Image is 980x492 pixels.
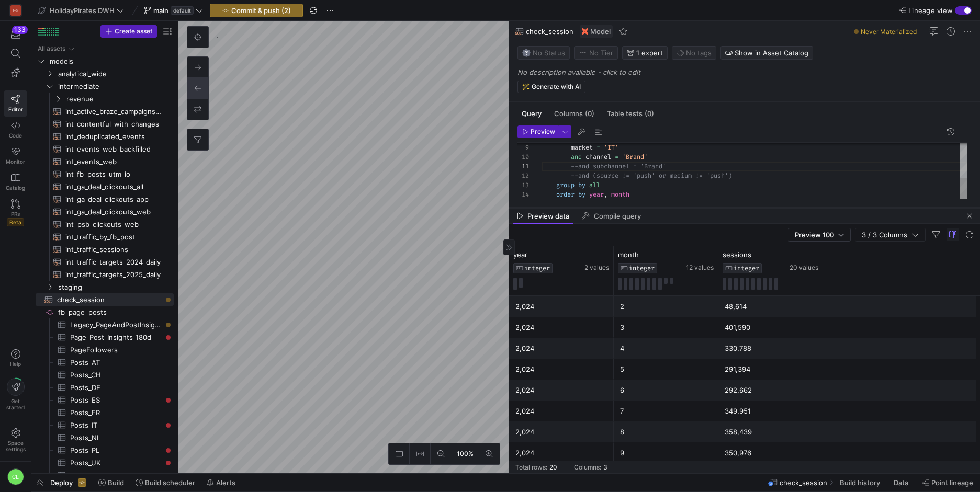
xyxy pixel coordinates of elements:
div: 330,788 [725,338,817,359]
span: Posts_US​​​​​​​​​ [70,470,162,482]
a: Posts_AT​​​​​​​​​ [36,356,174,369]
span: int_events_web_backfilled​​​​​​​​​​ [65,143,162,155]
span: Posts_CH​​​​​​​​​ [70,369,162,381]
span: Posts_IT​​​​​​​​​ [70,419,162,431]
a: int_deduplicated_events​​​​​​​​​​ [36,130,174,143]
button: CL [4,466,27,488]
div: 5 [620,359,712,380]
a: int_active_braze_campaigns_performance​​​​​​​​​​ [36,105,174,118]
span: Get started [6,398,25,410]
div: Press SPACE to select this row. [36,180,174,193]
button: Build history [835,474,887,491]
div: Press SPACE to select this row. [36,256,174,268]
span: int_events_web​​​​​​​​​​ [65,156,162,168]
span: --and subchannel = 'Brand' [571,162,666,170]
span: = [615,153,618,161]
div: Press SPACE to select this row. [36,306,174,318]
a: PRsBeta [4,195,27,231]
div: Press SPACE to select this row. [36,406,174,419]
span: models [50,55,172,67]
div: Press SPACE to select this row. [36,431,174,444]
a: Posts_IT​​​​​​​​​ [36,419,174,431]
div: Press SPACE to select this row. [36,231,174,243]
span: 12 values [686,264,714,271]
div: 2,024 [515,401,607,421]
a: fb_page_posts​​​​​​​​ [36,306,174,318]
a: Posts_ES​​​​​​​​​ [36,394,174,406]
span: int_ga_deal_clickouts_app​​​​​​​​​​ [65,193,162,205]
span: and [571,153,582,161]
a: Posts_PL​​​​​​​​​ [36,444,174,456]
div: Press SPACE to select this row. [36,205,174,218]
img: No status [522,49,531,57]
div: 2,024 [515,443,607,463]
a: Legacy_PageAndPostInsights​​​​​​​​​ [36,318,174,331]
span: Page_Post_Insights_180d​​​​​​​​​ [70,331,162,344]
span: Deploy [50,478,73,487]
a: Posts_NL​​​​​​​​​ [36,431,174,444]
div: Press SPACE to select this row. [36,318,174,331]
div: Press SPACE to select this row. [36,218,174,231]
span: int_traffic_by_fb_post​​​​​​​​​​ [65,231,162,243]
span: int_fb_posts_utm_io​​​​​​​​​​ [65,168,162,180]
div: Press SPACE to select this row. [36,281,174,293]
span: sessions [723,250,751,259]
div: 13 [517,180,529,190]
div: CL [7,468,24,485]
div: 2,024 [515,359,607,380]
a: Posts_UK​​​​​​​​​ [36,456,174,469]
a: int_traffic_targets_2024_daily​​​​​​​​​​ [36,256,174,268]
span: Beta [7,218,24,226]
span: , [604,190,607,199]
span: analytical_wide [58,68,172,80]
button: Data [889,474,915,491]
a: Spacesettings [4,424,27,457]
a: Page_Post_Insights_180d​​​​​​​​​ [36,331,174,344]
span: Compile query [594,213,641,220]
span: --and (source != 'push' or medium != 'push') [571,171,732,180]
span: by [578,190,585,199]
span: by [578,181,585,189]
span: = [596,143,600,152]
div: Press SPACE to select this row. [36,356,174,369]
div: 9 [517,143,529,152]
span: 3 / 3 Columns [862,231,911,239]
div: 6 [620,380,712,401]
a: Posts_US​​​​​​​​​ [36,469,174,482]
a: HG [4,2,27,19]
span: Posts_UK​​​​​​​​​ [70,457,162,469]
span: year [589,190,604,199]
span: 20 values [790,264,818,271]
span: int_ga_deal_clickouts_web​​​​​​​​​​ [65,206,162,218]
div: 2,024 [515,296,607,317]
span: default [171,6,194,15]
div: 292,662 [725,380,817,401]
span: Posts_FR​​​​​​​​​ [70,407,162,419]
button: No tags [672,46,716,60]
div: Press SPACE to select this row. [36,130,174,143]
div: Press SPACE to select this row. [36,168,174,180]
div: Press SPACE to select this row. [36,369,174,381]
span: Data [894,478,908,487]
span: No Tier [579,49,613,57]
a: int_traffic_sessions​​​​​​​​​​ [36,243,174,256]
div: 2,024 [515,380,607,401]
span: Lineage view [908,6,953,15]
button: 133 [4,25,27,44]
div: 11 [517,162,529,171]
span: int_traffic_targets_2024_daily​​​​​​​​​​ [65,256,162,268]
div: All assets [38,45,65,52]
span: Commit & push (2) [231,6,291,15]
a: int_fb_posts_utm_io​​​​​​​​​​ [36,168,174,180]
span: 2 values [584,264,609,271]
span: INTEGER [629,265,655,272]
button: maindefault [141,4,206,17]
div: Press SPACE to select this row. [36,193,174,205]
a: Code [4,117,27,143]
div: Press SPACE to select this row. [36,469,174,482]
button: Generate with AI [517,81,585,93]
div: Press SPACE to select this row. [36,243,174,256]
span: check_session [780,478,827,487]
div: 10 [517,152,529,162]
span: Table tests [607,110,654,117]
